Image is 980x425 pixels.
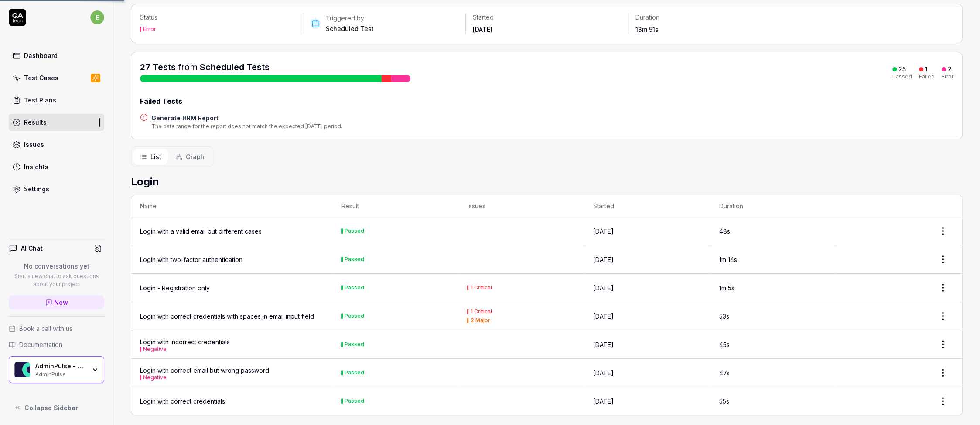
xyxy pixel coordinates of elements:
a: Login - Registration only [140,283,210,292]
time: 55s [719,398,729,405]
p: Duration [635,13,784,22]
div: 2 [948,65,952,73]
time: 1m 14s [719,256,737,263]
a: Login with two-factor authentication [140,255,242,264]
time: [DATE] [473,26,492,33]
th: Result [333,195,459,217]
th: Duration [710,195,837,217]
p: No conversations yet [9,262,104,271]
div: Scheduled Test [326,24,374,33]
div: 1 Critical [470,285,492,290]
a: Login with incorrect credentialsNegative [140,337,230,352]
a: Dashboard [9,47,104,64]
span: New [54,298,68,307]
a: Insights [9,158,104,175]
h2: Login [131,174,963,190]
a: Login with correct credentials with spaces in email input field [140,312,314,321]
span: Graph [186,152,205,161]
p: Status [140,13,296,22]
span: 27 Tests [140,62,176,72]
a: Scheduled Tests [200,62,270,72]
a: Settings [9,180,104,197]
time: [DATE] [593,256,614,263]
div: Dashboard [24,51,58,60]
a: Test Cases [9,69,104,86]
th: Issues [458,195,584,217]
span: e [90,10,104,24]
div: AdminPulse [35,370,86,377]
button: e [90,9,104,26]
a: Issues [9,136,104,153]
div: Failed Tests [140,96,953,106]
a: New [9,295,104,309]
div: AdminPulse - 0475.384.429 [35,362,86,370]
button: AdminPulse - 0475.384.429 LogoAdminPulse - 0475.384.429AdminPulse [9,356,104,383]
span: List [150,152,161,161]
div: 1 [925,65,928,73]
div: Passed [345,285,364,290]
span: Collapse Sidebar [24,403,78,412]
div: Issues [24,140,44,149]
div: Passed [345,370,364,375]
button: Graph [168,149,212,165]
time: 47s [719,369,730,377]
div: Insights [24,162,48,171]
a: Book a call with us [9,324,104,333]
button: Collapse Sidebar [9,399,104,416]
a: Login with correct email but wrong passwordNegative [140,366,269,380]
img: AdminPulse - 0475.384.429 Logo [14,362,30,377]
h4: AI Chat [21,244,43,253]
button: Negative [143,375,167,380]
div: Passed [892,74,912,79]
div: Results [24,118,47,127]
time: 1m 5s [719,284,734,292]
a: Documentation [9,340,104,349]
time: 53s [719,313,729,320]
button: Negative [143,347,167,352]
p: Started [473,13,621,22]
div: Settings [24,184,49,194]
div: Triggered by [326,14,374,23]
div: Passed [345,257,364,262]
div: Passed [345,342,364,347]
time: [DATE] [593,313,614,320]
div: Login with incorrect credentials [140,337,230,352]
a: Login with a valid email but different cases [140,227,262,236]
div: Passed [345,398,364,404]
th: Started [584,195,710,217]
a: Test Plans [9,92,104,109]
time: 45s [719,341,730,348]
div: Passed [345,228,364,234]
span: Book a call with us [19,324,72,333]
time: [DATE] [593,228,614,235]
a: Results [9,114,104,131]
time: [DATE] [593,341,614,348]
time: [DATE] [593,284,614,292]
div: Test Plans [24,95,56,105]
div: 2 Major [470,318,490,323]
a: Login with correct credentials [140,397,225,406]
p: Start a new chat to ask questions about your project [9,272,104,288]
div: Test Cases [24,73,58,82]
div: Error [143,27,156,32]
time: 48s [719,228,730,235]
div: Login with correct email but wrong password [140,366,269,380]
div: The date range for the report does not match the expected [DATE] period. [151,122,342,130]
time: [DATE] [593,398,614,405]
time: [DATE] [593,369,614,377]
div: 25 [898,65,906,73]
th: Name [131,195,333,217]
div: Passed [345,313,364,319]
a: Generate HRM Report [151,113,342,122]
div: Failed [919,74,935,79]
div: Error [942,74,953,79]
span: Documentation [19,340,62,349]
button: List [133,149,168,165]
time: 13m 51s [635,26,659,33]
